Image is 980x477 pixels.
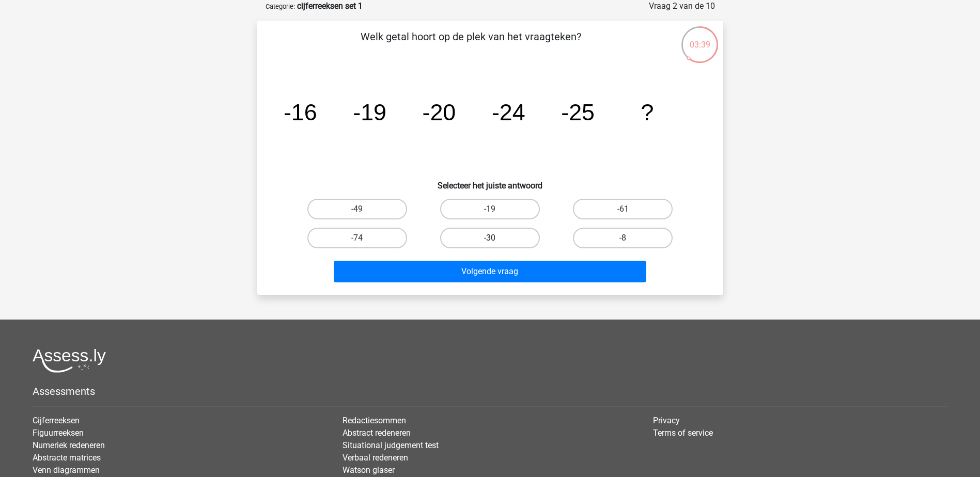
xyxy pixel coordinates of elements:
[274,172,707,190] h6: Selecteer het juiste antwoord
[343,440,439,450] a: Situational judgement test
[297,1,363,11] strong: cijferreeksen set 1
[641,99,654,125] tspan: ?
[573,228,673,248] label: -8
[33,465,100,475] a: Venn diagrammen
[334,261,646,282] button: Volgende vraag
[274,29,668,60] p: Welk getal hoort op de plek van het vraagteken?
[343,453,408,463] a: Verbaal redeneren
[266,3,295,10] small: Categorie:
[33,348,106,373] img: Assessly logo
[283,99,317,125] tspan: -16
[307,199,407,219] label: -49
[440,199,540,219] label: -19
[307,228,407,248] label: -74
[343,465,395,475] a: Watson glaser
[33,428,84,438] a: Figuurreeksen
[343,416,406,425] a: Redactiesommen
[653,428,713,438] a: Terms of service
[573,199,673,219] label: -61
[343,428,411,438] a: Abstract redeneren
[491,99,525,125] tspan: -24
[680,25,719,51] div: 03:39
[353,99,386,125] tspan: -19
[653,416,680,425] a: Privacy
[561,99,595,125] tspan: -25
[422,99,456,125] tspan: -20
[33,416,80,425] a: Cijferreeksen
[33,440,105,450] a: Numeriek redeneren
[33,453,101,463] a: Abstracte matrices
[440,228,540,248] label: -30
[33,385,947,397] h5: Assessments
